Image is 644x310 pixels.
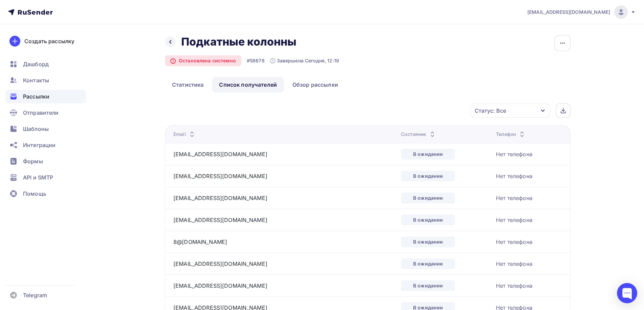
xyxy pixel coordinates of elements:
[475,107,506,115] div: Статус: Все
[496,260,532,268] div: Нет телефона
[23,190,46,198] span: Помощь
[527,5,636,19] a: [EMAIL_ADDRESS][DOMAIN_NAME]
[401,171,455,181] div: В ожидании
[270,57,339,64] div: Завершена Сегодня, 12:19
[247,57,265,64] div: #58678
[173,131,196,138] div: Email
[23,173,53,181] span: API и SMTP
[23,92,49,101] span: Рассылки
[401,236,455,247] div: В ожидании
[401,131,436,138] div: Состояние
[23,125,49,133] span: Шаблоны
[496,131,526,138] div: Телефон
[470,103,550,118] button: Статус: Все
[23,109,59,117] span: Отправители
[401,258,455,269] div: В ожидании
[496,150,532,158] div: Нет телефона
[285,77,345,92] a: Обзор рассылки
[401,280,455,291] div: В ожидании
[23,60,49,68] span: Дашборд
[23,291,47,299] span: Telegram
[23,76,49,84] span: Контакты
[212,77,284,92] a: Список получателей
[173,260,267,267] a: [EMAIL_ADDRESS][DOMAIN_NAME]
[5,57,86,71] a: Дашборд
[527,9,610,16] span: [EMAIL_ADDRESS][DOMAIN_NAME]
[5,154,86,168] a: Формы
[401,193,455,203] div: В ожидании
[5,74,86,87] a: Контакты
[5,90,86,103] a: Рассылки
[181,35,296,49] h2: Подкатные колонны
[165,55,241,66] div: Остановлена системно
[173,282,267,289] a: [EMAIL_ADDRESS][DOMAIN_NAME]
[23,141,55,149] span: Интеграции
[23,157,43,165] span: Формы
[24,37,74,45] div: Создать рассылку
[401,149,455,160] div: В ожидании
[5,106,86,119] a: Отправители
[173,173,267,179] a: [EMAIL_ADDRESS][DOMAIN_NAME]
[173,195,267,201] a: [EMAIL_ADDRESS][DOMAIN_NAME]
[5,122,86,136] a: Шаблоны
[496,282,532,290] div: Нет телефона
[496,172,532,180] div: Нет телефона
[401,215,455,225] div: В ожидании
[165,77,211,92] a: Статистика
[496,194,532,202] div: Нет телефона
[496,238,532,246] div: Нет телефона
[496,216,532,224] div: Нет телефона
[173,217,267,223] a: [EMAIL_ADDRESS][DOMAIN_NAME]
[173,151,267,158] a: [EMAIL_ADDRESS][DOMAIN_NAME]
[173,238,227,245] a: 8@[DOMAIN_NAME]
